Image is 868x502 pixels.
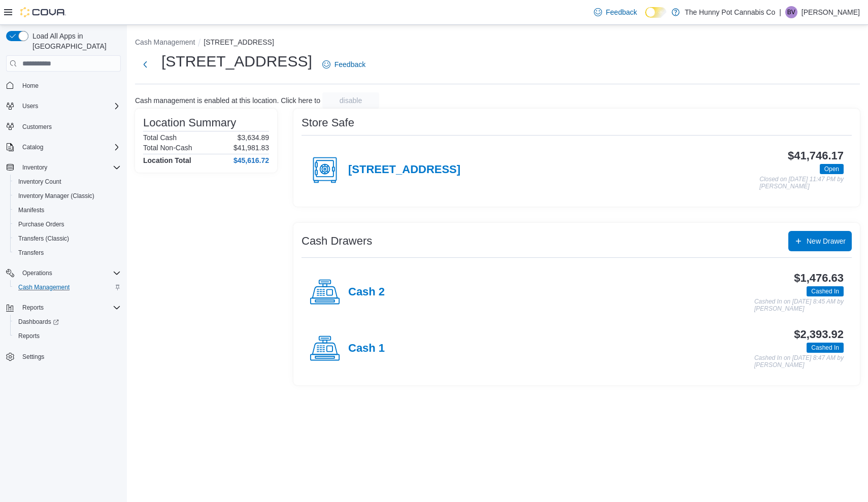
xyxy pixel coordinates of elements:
button: Inventory Manager (Classic) [10,189,125,203]
p: Cash management is enabled at this location. Click here to [135,96,320,105]
a: Home [18,80,43,92]
button: Users [18,100,42,112]
span: Purchase Orders [14,218,121,230]
img: Cova [20,7,66,17]
button: Inventory [18,161,51,174]
span: Transfers (Classic) [14,232,121,245]
h3: Cash Drawers [302,235,372,247]
nav: Complex example [6,74,121,390]
h4: $45,616.72 [233,156,269,164]
span: Open [820,164,844,174]
span: Inventory Manager (Classic) [18,192,94,200]
span: disable [340,95,362,106]
p: The Hunny Pot Cannabis Co [685,6,775,18]
span: Cash Management [14,281,121,293]
h4: Location Total [143,156,191,164]
a: Transfers (Classic) [14,232,73,245]
a: Settings [18,351,48,363]
button: Cash Management [10,280,125,294]
p: [PERSON_NAME] [802,6,860,18]
span: Inventory Count [14,176,121,188]
button: Manifests [10,203,125,217]
span: Customers [22,123,52,131]
button: Reports [18,302,48,314]
span: Cashed In [807,343,844,353]
span: Reports [18,332,40,340]
span: Users [18,100,121,112]
h1: [STREET_ADDRESS] [161,51,312,72]
button: [STREET_ADDRESS] [204,38,274,46]
span: Operations [22,269,52,277]
span: Open [824,164,839,174]
span: Reports [22,304,44,312]
button: Inventory Count [10,175,125,189]
a: Reports [14,330,44,342]
span: Cash Management [18,283,70,291]
span: Purchase Orders [18,220,64,228]
button: Next [135,54,155,75]
a: Feedback [590,2,641,22]
span: Cashed In [811,343,839,352]
button: Transfers (Classic) [10,231,125,246]
span: Cashed In [807,286,844,296]
span: Feedback [606,7,637,17]
button: Cash Management [135,38,195,46]
h6: Total Non-Cash [143,144,192,152]
a: Manifests [14,204,48,216]
nav: An example of EuiBreadcrumbs [135,37,860,49]
span: Reports [18,302,121,314]
span: Reports [14,330,121,342]
p: Cashed In on [DATE] 8:45 AM by [PERSON_NAME] [754,298,844,312]
h4: Cash 1 [348,342,385,355]
span: Operations [18,267,121,279]
h4: [STREET_ADDRESS] [348,163,460,177]
p: Cashed In on [DATE] 8:47 AM by [PERSON_NAME] [754,355,844,369]
span: Dashboards [18,318,59,326]
h3: $41,746.17 [788,150,844,162]
span: Inventory [18,161,121,174]
span: Customers [18,120,121,133]
button: Operations [18,267,56,279]
span: Settings [22,353,44,361]
h6: Total Cash [143,133,177,142]
h3: Location Summary [143,117,236,129]
div: Billy Van Dam [785,6,797,18]
span: Inventory [22,163,47,172]
h3: Store Safe [302,117,354,129]
a: Transfers [14,247,48,259]
button: Transfers [10,246,125,260]
p: | [779,6,781,18]
a: Customers [18,121,56,133]
p: $3,634.89 [238,133,269,142]
button: Users [2,99,125,113]
span: Dashboards [14,316,121,328]
p: $41,981.83 [233,144,269,152]
button: Customers [2,119,125,134]
span: New Drawer [807,236,846,246]
button: Operations [2,266,125,280]
span: Cashed In [811,287,839,296]
a: Purchase Orders [14,218,69,230]
button: Catalog [2,140,125,154]
input: Dark Mode [645,7,666,18]
a: Inventory Count [14,176,65,188]
span: Users [22,102,38,110]
button: Purchase Orders [10,217,125,231]
span: Manifests [18,206,44,214]
button: disable [322,92,379,109]
span: BV [787,6,795,18]
span: Home [22,82,39,90]
h3: $1,476.63 [794,272,844,284]
a: Cash Management [14,281,74,293]
a: Dashboards [14,316,63,328]
span: Inventory Count [18,178,61,186]
button: Reports [10,329,125,343]
button: New Drawer [788,231,852,251]
a: Feedback [318,54,370,75]
button: Settings [2,349,125,364]
a: Inventory Manager (Classic) [14,190,98,202]
span: Manifests [14,204,121,216]
button: Reports [2,300,125,315]
span: Catalog [22,143,43,151]
p: Closed on [DATE] 11:47 PM by [PERSON_NAME] [759,176,844,190]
